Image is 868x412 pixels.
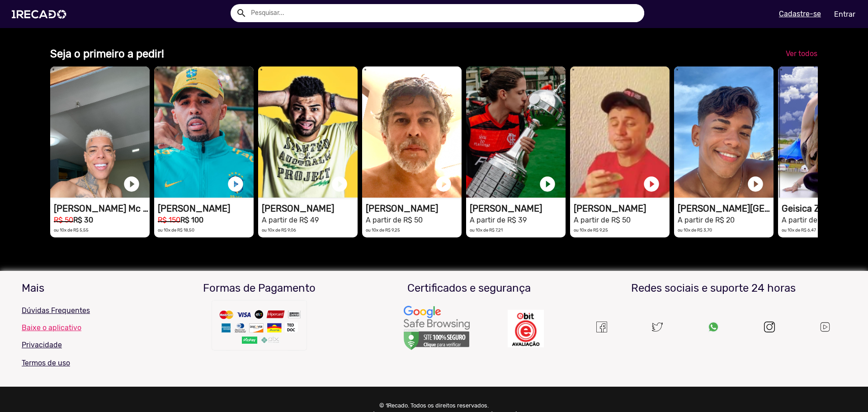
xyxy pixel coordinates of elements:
[828,6,861,22] a: Entrar
[22,340,148,350] p: Privacidade
[154,66,254,198] video: 1RECADO vídeos dedicados para fãs e empresas
[678,227,712,232] small: ou 10x de R$ 3,70
[262,216,319,224] small: A partir de R$ 49
[262,203,358,214] h1: [PERSON_NAME]
[233,5,249,20] button: Example home icon
[262,227,296,232] small: ou 10x de R$ 9,06
[50,47,164,60] b: Seja o primeiro a pedir!
[73,216,93,224] b: R$ 30
[580,282,846,295] h3: Redes sociais e suporte 24 horas
[786,49,817,58] span: Ver todos
[570,66,670,198] video: 1RECADO vídeos dedicados para fãs e empresas
[54,216,73,224] small: R$ 50
[434,175,453,193] a: play_circle_filled
[596,322,607,332] img: Um recado,1Recado,1 recado,vídeo de famosos,site para pagar famosos,vídeos e lives exclusivas de ...
[54,227,89,232] small: ou 10x de R$ 5,55
[574,203,670,214] h1: [PERSON_NAME]
[50,66,150,198] video: 1RECADO vídeos dedicados para fãs e empresas
[366,203,462,214] h1: [PERSON_NAME]
[22,282,148,295] h3: Mais
[244,4,644,22] input: Pesquisar...
[574,227,608,232] small: ou 10x de R$ 9,25
[161,282,358,295] h3: Formas de Pagamento
[366,227,400,232] small: ou 10x de R$ 9,25
[123,175,141,193] a: play_circle_filled
[538,175,557,193] a: play_circle_filled
[158,203,254,214] h1: [PERSON_NAME]
[22,323,148,332] a: Baixe o aplicativo
[782,227,816,232] small: ou 10x de R$ 6,47
[403,305,471,351] img: Um recado,1Recado,1 recado,vídeo de famosos,site para pagar famosos,vídeos e lives exclusivas de ...
[674,66,774,198] video: 1RECADO vídeos dedicados para fãs e empresas
[779,9,821,18] u: Cadastre-se
[470,203,566,214] h1: [PERSON_NAME]
[22,358,148,369] p: Termos de uso
[574,216,631,224] small: A partir de R$ 50
[210,298,309,357] img: Um recado,1Recado,1 recado,vídeo de famosos,site para pagar famosos,vídeos e lives exclusivas de ...
[652,322,663,332] img: twitter.svg
[366,216,423,224] small: A partir de R$ 50
[470,216,527,224] small: A partir de R$ 39
[180,216,203,224] b: R$ 100
[22,305,148,316] p: Dúvidas Frequentes
[819,321,831,333] img: Um recado,1Recado,1 recado,vídeo de famosos,site para pagar famosos,vídeos e lives exclusivas de ...
[508,310,544,347] img: Um recado,1Recado,1 recado,vídeo de famosos,site para pagar famosos,vídeos e lives exclusivas de ...
[470,227,503,232] small: ou 10x de R$ 7,21
[362,66,462,198] video: 1RECADO vídeos dedicados para fãs e empresas
[746,175,764,193] a: play_circle_filled
[158,216,180,224] small: R$ 150
[158,227,194,232] small: ou 10x de R$ 18,50
[764,322,775,332] img: instagram.svg
[466,66,566,198] video: 1RECADO vídeos dedicados para fãs e empresas
[642,175,660,193] a: play_circle_filled
[371,282,567,295] h3: Certificados e segurança
[708,322,719,332] img: Um recado,1Recado,1 recado,vídeo de famosos,site para pagar famosos,vídeos e lives exclusivas de ...
[226,175,245,193] a: play_circle_filled
[54,203,150,214] h1: [PERSON_NAME] Mc [PERSON_NAME]
[678,203,774,214] h1: [PERSON_NAME][GEOGRAPHIC_DATA]
[258,66,358,198] video: 1RECADO vídeos dedicados para fãs e empresas
[678,216,735,224] small: A partir de R$ 20
[782,216,839,224] small: A partir de R$ 35
[330,175,349,193] a: play_circle_filled
[236,8,247,19] mat-icon: Example home icon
